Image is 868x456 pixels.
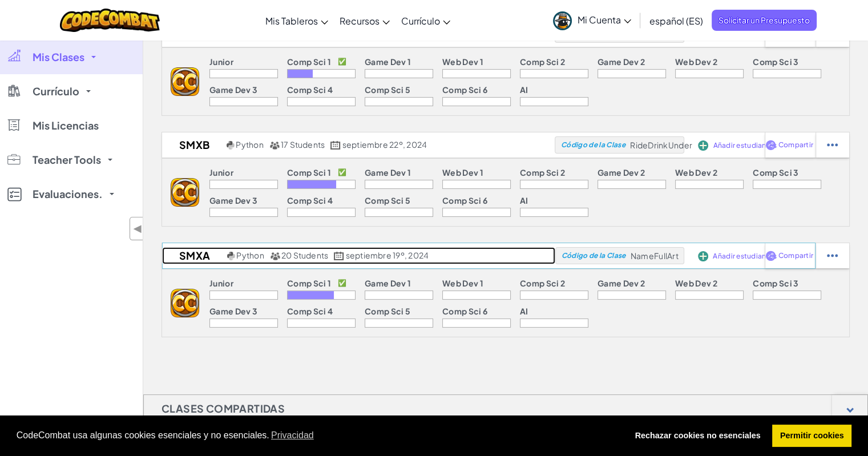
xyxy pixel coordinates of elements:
img: python.png [227,141,235,150]
span: NameFullArt [631,251,679,261]
p: Comp Sci 1 [287,168,331,177]
span: 17 Students [281,139,325,150]
span: Python [236,250,264,260]
img: MultipleUsers.png [269,141,280,150]
p: Game Dev 1 [365,168,411,177]
p: AI [520,85,528,94]
a: learn more about cookies [269,427,316,444]
span: CodeCombat usa algunas cookies esenciales y no esenciales. [17,427,618,444]
p: Comp Sci 3 [753,57,798,66]
p: Comp Sci 6 [442,85,487,94]
p: Web Dev 2 [675,57,717,66]
img: logo [171,289,199,317]
img: IconShare_Purple.svg [765,251,776,261]
img: IconStudentEllipsis.svg [827,251,838,261]
p: Comp Sci 5 [365,306,410,316]
p: Game Dev 3 [209,85,257,94]
a: Solicitar un Presupuesto [712,10,817,31]
span: Mis Clases [33,52,84,62]
img: logo [171,67,199,96]
img: calendar.svg [330,141,341,150]
p: ✅ [338,57,346,66]
p: Comp Sci 6 [442,306,487,316]
p: Junior [209,279,233,288]
span: Teacher Tools [33,155,101,165]
span: Evaluaciones. [33,189,103,199]
span: septiembre 19º, 2024 [346,250,429,260]
span: septiembre 22º, 2024 [342,139,427,150]
a: smxB Python 17 Students septiembre 22º, 2024 [162,136,555,154]
img: IconShare_Purple.svg [765,140,776,150]
p: Comp Sci 4 [287,306,333,316]
img: IconAddStudents.svg [698,140,708,151]
span: Currículo [33,86,79,96]
p: Comp Sci 3 [753,168,798,177]
p: Game Dev 3 [209,306,257,316]
img: CodeCombat logo [60,9,160,32]
img: avatar [553,11,572,30]
span: Python [236,139,263,150]
p: Game Dev 1 [365,279,411,288]
p: Game Dev 2 [597,168,645,177]
p: AI [520,306,528,316]
p: Comp Sci 1 [287,279,331,288]
a: allow cookies [772,425,851,447]
span: Mis Tableros [265,15,318,27]
p: Comp Sci 1 [287,57,331,66]
p: ✅ [338,168,346,177]
span: Mi Cuenta [578,14,631,26]
p: Comp Sci 2 [520,168,565,177]
img: IconStudentEllipsis.svg [827,140,838,150]
p: Comp Sci 6 [442,196,487,205]
span: Mis Licencias [33,120,99,131]
a: Recursos [334,5,395,36]
a: smxA Python 20 Students septiembre 19º, 2024 [162,247,555,264]
span: Código de la Clase [561,142,625,148]
span: Recursos [340,15,380,27]
span: español (ES) [649,15,703,27]
p: Game Dev 2 [597,279,645,288]
a: Mis Tableros [260,5,334,36]
p: Junior [209,168,233,177]
img: calendar.svg [334,252,344,260]
p: Game Dev 1 [365,57,411,66]
img: python.png [227,252,236,260]
span: Compartir [778,252,813,259]
img: MultipleUsers.png [270,252,280,260]
a: español (ES) [644,5,709,36]
p: AI [520,196,528,205]
span: RideDrinkUnder [630,140,692,150]
span: 20 Students [281,250,329,260]
p: Game Dev 3 [209,196,257,205]
h2: smxA [162,247,224,264]
span: Compartir [778,142,813,148]
p: Comp Sci 2 [520,57,565,66]
p: ✅ [338,279,346,288]
p: Web Dev 2 [675,279,717,288]
p: Comp Sci 5 [365,85,410,94]
p: Web Dev 2 [675,168,717,177]
span: Código de la Clase [562,252,626,259]
p: Web Dev 1 [442,168,483,177]
span: ◀ [133,220,143,237]
p: Game Dev 2 [597,57,645,66]
a: Mi Cuenta [547,2,637,38]
a: Currículo [395,5,456,36]
img: logo [171,178,199,207]
p: Comp Sci 4 [287,85,333,94]
a: deny cookies [627,425,768,447]
span: Añadir estudiantes [713,142,777,149]
p: Comp Sci 3 [753,279,798,288]
p: Web Dev 1 [442,279,483,288]
p: Comp Sci 5 [365,196,410,205]
p: Web Dev 1 [442,57,483,66]
span: Currículo [401,15,440,27]
p: Comp Sci 2 [520,279,565,288]
h1: Clases Compartidas [144,394,302,423]
h2: smxB [162,136,224,154]
p: Comp Sci 4 [287,196,333,205]
p: Junior [209,57,233,66]
img: IconAddStudents.svg [698,251,708,261]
